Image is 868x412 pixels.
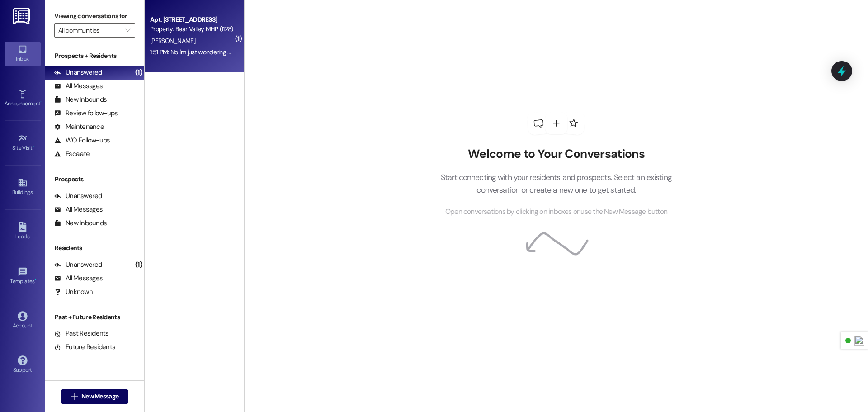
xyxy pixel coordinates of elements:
a: Account [5,308,41,333]
div: (1) [133,66,144,80]
button: New Message [61,389,128,404]
a: Templates • [5,264,41,289]
span: New Message [81,392,118,401]
div: Apt. [STREET_ADDRESS] [150,15,234,24]
span: • [35,277,36,283]
label: Viewing conversations for [54,9,135,23]
div: Unanswered [54,260,102,270]
div: Review follow-ups [54,109,118,118]
a: Support [5,353,41,377]
div: Escalate [54,149,90,159]
div: All Messages [54,205,103,214]
div: New Inbounds [54,95,107,104]
a: Leads [5,219,41,244]
div: Unknown [54,287,93,297]
span: • [40,99,42,105]
div: Prospects + Residents [45,51,144,61]
div: All Messages [54,274,103,283]
span: • [33,143,34,150]
span: [PERSON_NAME] [150,37,195,45]
div: Unanswered [54,68,102,77]
div: Future Residents [54,342,115,352]
img: ResiDesk Logo [13,8,32,24]
a: Inbox [5,42,41,66]
span: Open conversations by clicking on inboxes or use the New Message button [445,206,667,218]
div: Maintenance [54,122,104,132]
div: (1) [133,258,144,272]
div: Past Residents [54,329,109,338]
div: Past + Future Residents [45,313,144,322]
div: New Inbounds [54,218,107,228]
div: Property: Bear Valley MHP (1128) [150,24,234,34]
i:  [71,393,78,400]
a: Site Visit • [5,131,41,155]
div: All Messages [54,81,103,91]
div: Prospects [45,175,144,184]
div: Unanswered [54,191,102,201]
div: 1:51 PM: No I'm just wondering why the water smells so bad [150,48,303,56]
div: WO Follow-ups [54,136,110,145]
p: Start connecting with your residents and prospects. Select an existing conversation or create a n... [427,171,685,197]
input: All communities [58,23,121,38]
i:  [125,27,130,34]
a: Buildings [5,175,41,199]
div: Residents [45,243,144,253]
h2: Welcome to Your Conversations [427,147,685,161]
